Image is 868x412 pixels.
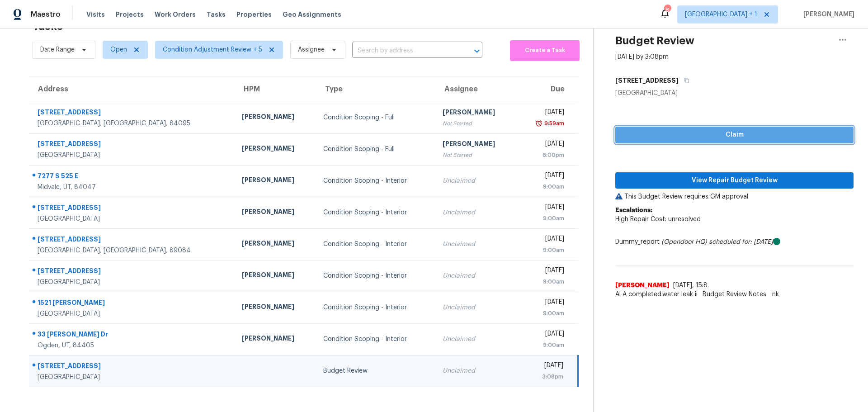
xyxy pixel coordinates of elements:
[443,366,509,375] div: Unclaimed
[38,298,227,309] div: 1521 [PERSON_NAME]
[38,171,227,183] div: 7277 S 525 E
[38,119,227,128] div: [GEOGRAPHIC_DATA], [GEOGRAPHIC_DATA], 84095
[29,76,235,102] th: Address
[242,270,309,282] div: [PERSON_NAME]
[524,372,563,381] div: 3:08pm
[524,277,564,286] div: 9:00am
[709,239,773,245] i: scheduled for: [DATE]
[38,203,227,214] div: [STREET_ADDRESS]
[38,373,227,382] div: [GEOGRAPHIC_DATA]
[38,309,227,318] div: [GEOGRAPHIC_DATA]
[524,171,564,182] div: [DATE]
[524,214,564,223] div: 9:00am
[323,113,428,122] div: Condition Scoping - Full
[323,240,428,249] div: Condition Scoping - Interior
[242,207,309,218] div: [PERSON_NAME]
[673,282,708,289] span: [DATE], 15:8
[38,278,227,287] div: [GEOGRAPHIC_DATA]
[524,329,564,341] div: [DATE]
[40,45,75,54] span: Date Range
[623,175,846,186] span: View Repair Budget Review
[524,139,564,151] div: [DATE]
[242,334,309,345] div: [PERSON_NAME]
[86,10,105,19] span: Visits
[38,235,227,246] div: [STREET_ADDRESS]
[524,266,564,277] div: [DATE]
[661,239,707,245] i: (Opendoor HQ)
[242,144,309,155] div: [PERSON_NAME]
[615,127,854,143] button: Claim
[535,119,542,128] img: Overdue Alarm Icon
[514,45,575,56] span: Create a Task
[38,246,227,255] div: [GEOGRAPHIC_DATA], [GEOGRAPHIC_DATA], 89084
[155,10,196,19] span: Work Orders
[615,172,854,189] button: View Repair Budget Review
[623,129,846,141] span: Claim
[38,139,227,151] div: [STREET_ADDRESS]
[236,10,272,19] span: Properties
[38,108,227,119] div: [STREET_ADDRESS]
[323,145,428,154] div: Condition Scoping - Full
[33,22,63,31] h2: Tasks
[443,240,509,249] div: Unclaimed
[524,361,563,372] div: [DATE]
[615,207,652,213] b: Escalations:
[443,151,509,160] div: Not Started
[323,303,428,312] div: Condition Scoping - Interior
[615,192,854,201] p: This Budget Review requires GM approval
[435,76,517,102] th: Assignee
[110,45,127,54] span: Open
[685,10,757,19] span: [GEOGRAPHIC_DATA] + 1
[510,40,580,61] button: Create a Task
[615,36,694,45] h2: Budget Review
[242,302,309,313] div: [PERSON_NAME]
[443,271,509,280] div: Unclaimed
[443,139,509,151] div: [PERSON_NAME]
[443,208,509,217] div: Unclaimed
[443,119,509,128] div: Not Started
[116,10,144,19] span: Projects
[615,52,669,62] div: [DATE] by 3:08pm
[242,239,309,250] div: [PERSON_NAME]
[38,330,227,341] div: 33 [PERSON_NAME] Dr
[323,176,428,185] div: Condition Scoping - Interior
[443,335,509,344] div: Unclaimed
[38,183,227,192] div: Midvale, UT, 84047
[615,76,679,85] h5: [STREET_ADDRESS]
[163,45,262,54] span: Condition Adjustment Review + 5
[524,234,564,246] div: [DATE]
[316,76,435,102] th: Type
[323,208,428,217] div: Condition Scoping - Interior
[615,281,670,290] span: [PERSON_NAME]
[697,290,772,299] span: Budget Review Notes
[323,271,428,280] div: Condition Scoping - Interior
[443,176,509,185] div: Unclaimed
[471,45,483,57] button: Open
[323,335,428,344] div: Condition Scoping - Interior
[352,44,457,58] input: Search by address
[524,151,564,160] div: 6:00pm
[38,266,227,278] div: [STREET_ADDRESS]
[38,361,227,373] div: [STREET_ADDRESS]
[443,108,509,119] div: [PERSON_NAME]
[542,119,564,128] div: 9:59am
[443,303,509,312] div: Unclaimed
[38,151,227,160] div: [GEOGRAPHIC_DATA]
[800,10,854,19] span: [PERSON_NAME]
[524,203,564,214] div: [DATE]
[31,10,61,19] span: Maestro
[207,11,226,18] span: Tasks
[524,309,564,318] div: 9:00am
[235,76,316,102] th: HPM
[524,246,564,255] div: 9:00am
[517,76,578,102] th: Due
[664,5,670,14] div: 8
[679,72,691,89] button: Copy Address
[615,89,854,98] div: [GEOGRAPHIC_DATA]
[323,366,428,375] div: Budget Review
[242,112,309,123] div: [PERSON_NAME]
[524,108,564,119] div: [DATE]
[615,237,854,246] div: Dummy_report
[283,10,341,19] span: Geo Assignments
[298,45,325,54] span: Assignee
